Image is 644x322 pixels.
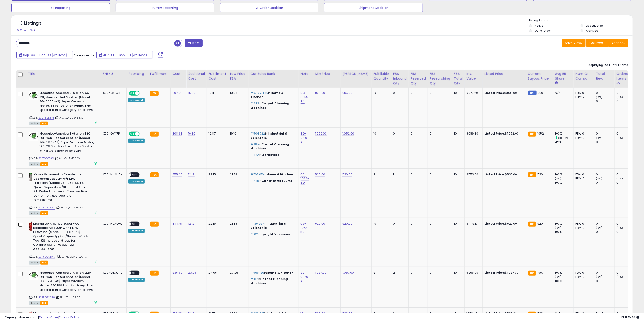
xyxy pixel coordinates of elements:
[454,91,461,95] div: 10
[562,39,586,47] button: Save View
[251,142,295,151] p: in
[29,91,97,125] div: ASIN:
[596,226,603,230] small: (0%)
[485,131,505,136] b: Listed Price:
[576,136,591,140] div: FBM: 0
[555,140,574,144] div: 42%
[230,271,245,275] div: 23.28
[230,172,245,177] div: 21.38
[251,277,295,285] p: in
[617,172,635,177] div: 0
[528,71,551,81] div: Current Buybox Price
[617,279,635,283] div: 0
[373,91,387,95] div: 10
[617,136,623,140] small: (0%)
[131,173,139,177] span: OFF
[576,177,591,181] div: FBM: 0
[16,51,73,59] button: Sep-09 - Oct-09 (32 Days)
[23,53,67,57] span: Sep-09 - Oct-09 (32 Days)
[596,132,615,136] div: 0
[411,271,424,275] div: 0
[596,140,615,144] div: 0
[467,71,481,81] div: Inv. value
[230,132,245,136] div: 19.10
[529,18,633,23] p: Listing States:
[485,91,505,95] b: Listed Price:
[576,222,591,226] div: FBA: 0
[315,71,339,76] div: Min Price
[116,3,214,12] button: Lutron Reporting
[596,91,615,95] div: 0
[188,71,205,81] div: Additional Cost
[40,162,48,166] span: FBA
[537,131,544,136] span: 1052
[586,24,603,28] label: Deactivated
[251,91,268,95] span: #3,487,445
[33,172,89,203] b: Mosquito-America Construction Backpack Vacuum w/HEPA Filtration (Model 06-1064-SG) 6-Quart Capaci...
[485,91,522,95] div: $885.00
[342,172,352,177] a: 530.00
[315,221,325,226] a: 520.00
[485,71,524,76] div: Listed Price
[29,122,40,125] span: All listings currently available for purchase on Amazon
[130,132,135,136] span: ON
[393,271,405,275] div: 2
[128,179,144,184] div: Amazon AI
[251,172,264,177] span: #768,610
[29,211,40,215] span: All listings currently available for purchase on Amazon
[103,222,123,226] div: X004NJAOAL
[555,279,574,283] div: 100%
[301,172,309,185] a: 06-1064-SG
[430,132,449,136] div: 0
[467,91,479,95] div: 6070.20
[172,221,182,226] a: 344.51
[150,271,159,276] small: FBA
[301,91,310,104] a: 3G-0055-AS
[528,132,536,137] small: FBA
[29,271,97,304] div: ASIN:
[596,177,603,180] small: (0%)
[430,91,449,95] div: 0
[373,71,389,81] div: Fulfillable Quantity
[96,51,153,59] button: Aug-08 - Sep-08 (32 Days)
[454,172,461,177] div: 10
[251,277,288,285] span: Carpet Cleaning Machines
[467,271,479,275] div: 8355.00
[188,131,195,136] a: 16.80
[103,91,123,95] div: X004GYLGFP
[251,101,290,110] span: Carpet Cleaning Machines
[188,91,195,95] a: 15.60
[209,132,225,136] div: 19.87
[596,275,603,279] small: (0%)
[596,95,603,99] small: (0%)
[5,315,79,320] div: seller snap | |
[251,179,295,183] p: in
[617,91,635,95] div: 0
[555,91,570,95] div: N/A
[24,20,42,26] h5: Listings
[251,277,258,281] span: #107
[576,132,591,136] div: FBA: 0
[617,132,635,136] div: 0
[56,296,82,299] span: | SKU: T6-IUQE-T0L1
[301,270,310,283] a: 3G-0220-AS
[430,222,449,226] div: 0
[576,172,591,177] div: FBA: 0
[33,222,89,252] b: Mosquito-America Super Vac Backpack Vacuum with HEPA Filtration (Model 06-1062-RD) - 6-Quart Capa...
[251,222,295,230] p: in
[588,63,628,67] div: Displaying 1 to 14 of 14 items
[617,140,635,144] div: 0
[467,172,479,177] div: 3553.00
[485,172,505,177] b: Listed Price:
[373,172,387,177] div: 9
[150,172,159,177] small: FBA
[139,132,146,136] span: OFF
[576,71,592,81] div: Num of Comp.
[39,91,95,113] b: Mosquito-America 3-Gallon, 55 PSI, Non-Heated Spotter (Model 3G-0055-AS) Super Vacuum Motor, 55 P...
[608,39,628,47] button: Actions
[589,41,604,45] span: Columns
[209,222,225,226] div: 22.15
[621,315,639,319] span: 2025-10-10 16:30 GMT
[555,226,562,230] small: (0%)
[617,222,635,226] div: 0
